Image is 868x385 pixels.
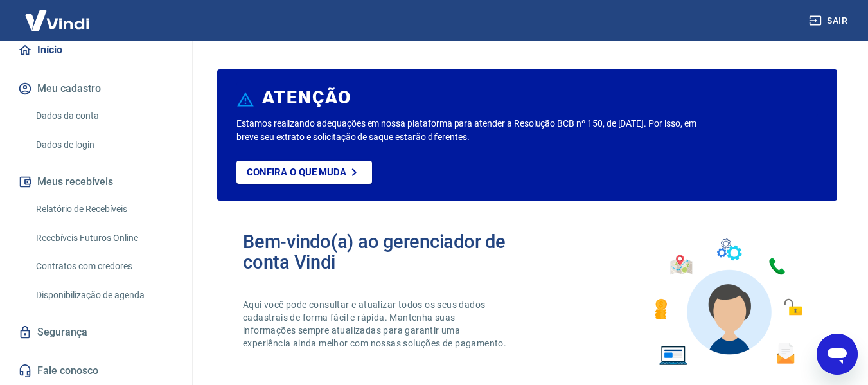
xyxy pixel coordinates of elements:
button: Meus recebíveis [15,168,177,196]
h6: ATENÇÃO [262,91,351,104]
p: Estamos realizando adequações em nossa plataforma para atender a Resolução BCB nº 150, de [DATE].... [236,117,702,144]
button: Sair [806,9,853,33]
a: Confira o que muda [236,161,372,184]
a: Fale conosco [15,357,177,385]
img: Imagem de um avatar masculino com diversos icones exemplificando as funcionalidades do gerenciado... [643,231,811,373]
p: Confira o que muda [247,166,346,178]
a: Dados de login [31,132,177,158]
p: Aqui você pode consultar e atualizar todos os seus dados cadastrais de forma fácil e rápida. Mant... [243,298,509,350]
img: Vindi [15,1,99,40]
a: Dados da conta [31,103,177,129]
h2: Bem-vindo(a) ao gerenciador de conta Vindi [243,231,527,273]
iframe: Botão para abrir a janela de mensagens [817,334,858,375]
a: Relatório de Recebíveis [31,196,177,222]
a: Disponibilização de agenda [31,282,177,309]
a: Recebíveis Futuros Online [31,225,177,251]
a: Segurança [15,318,177,346]
button: Meu cadastro [15,75,177,103]
a: Início [15,36,177,64]
a: Contratos com credores [31,253,177,280]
